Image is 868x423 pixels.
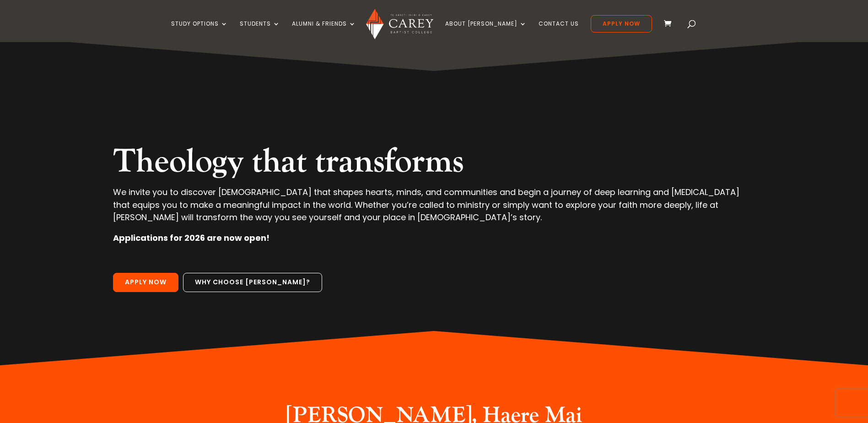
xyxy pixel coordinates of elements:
[591,15,652,33] a: Apply Now
[539,21,579,42] a: Contact Us
[113,186,755,232] p: We invite you to discover [DEMOGRAPHIC_DATA] that shapes hearts, minds, and communities and begin...
[113,273,178,292] a: Apply Now
[445,21,527,42] a: About [PERSON_NAME]
[366,9,433,39] img: Carey Baptist College
[292,21,356,42] a: Alumni & Friends
[240,21,280,42] a: Students
[183,273,322,292] a: Why choose [PERSON_NAME]?
[113,232,270,244] strong: Applications for 2026 are now open!
[113,142,755,186] h2: Theology that transforms
[171,21,228,42] a: Study Options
